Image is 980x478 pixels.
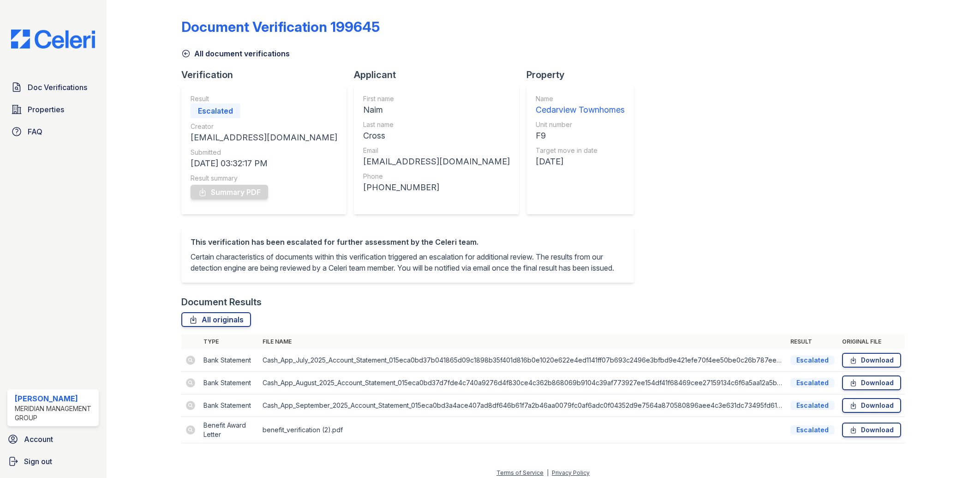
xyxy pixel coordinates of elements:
div: Cedarview Townhomes [536,103,625,116]
div: Email [363,146,510,155]
div: Phone [363,172,510,181]
div: Escalated [790,425,835,435]
a: Download [842,398,901,413]
div: | [547,469,549,476]
th: File name [259,334,787,349]
div: Document Verification 199645 [181,18,380,35]
div: Naim [363,103,510,116]
div: Applicant [354,68,526,81]
div: Creator [191,122,337,131]
td: Bank Statement [200,372,259,394]
div: First name [363,94,510,103]
div: Meridian Management Group [15,404,95,423]
td: benefit_verification (2).pdf [259,417,787,443]
td: Benefit Award Letter [200,417,259,443]
td: Cash_App_August_2025_Account_Statement_015eca0bd37d7fde4c740a9276d4f830ce4c362b868069b9104c39af77... [259,372,787,394]
a: All document verifications [181,48,290,59]
div: Unit number [536,120,625,129]
span: FAQ [28,126,42,137]
a: Terms of Service [496,469,544,476]
div: Verification [181,68,354,81]
a: Doc Verifications [7,78,99,97]
span: Account [24,434,53,445]
a: Download [842,423,901,437]
div: Escalated [790,401,835,410]
p: Certain characteristics of documents within this verification triggered an escalation for additio... [191,251,625,273]
span: Sign out [24,456,52,467]
div: Last name [363,120,510,129]
div: Escalated [191,103,240,118]
div: Result summary [191,174,337,183]
div: Cross [363,129,510,142]
a: All originals [181,312,251,327]
div: F9 [536,129,625,142]
div: Property [526,68,641,81]
a: Account [4,430,102,448]
td: Cash_App_September_2025_Account_Statement_015eca0bd3a4ace407ad8df646b61f7a2b46aa0079fc0af6adc0f04... [259,394,787,417]
a: FAQ [7,122,99,141]
div: This verification has been escalated for further assessment by the Celeri team. [191,236,625,248]
div: [DATE] [536,155,625,168]
div: [DATE] 03:32:17 PM [191,157,337,170]
a: Name Cedarview Townhomes [536,94,625,116]
a: Download [842,375,901,390]
img: CE_Logo_Blue-a8612792a0a2168367f1c8372b55b34899dd931a85d93a1a3d3e32e68fde9ad4.png [4,30,102,48]
div: Result [191,94,337,103]
span: Doc Verifications [28,82,87,93]
div: [PERSON_NAME] [15,393,95,404]
a: Properties [7,100,99,119]
td: Bank Statement [200,349,259,372]
th: Original file [838,334,905,349]
a: Sign out [4,452,102,471]
th: Result [787,334,838,349]
div: [EMAIL_ADDRESS][DOMAIN_NAME] [363,155,510,168]
div: Document Results [181,296,262,309]
div: Escalated [790,356,835,365]
div: Submitted [191,148,337,157]
span: Properties [28,104,64,115]
div: Escalated [790,378,835,387]
th: Type [200,334,259,349]
div: Target move in date [536,146,625,155]
td: Bank Statement [200,394,259,417]
a: Privacy Policy [552,469,590,476]
a: Download [842,353,901,368]
td: Cash_App_July_2025_Account_Statement_015eca0bd37b041865d09c1898b35f401d816b0e1020e622e4ed1141ff07... [259,349,787,372]
div: [EMAIL_ADDRESS][DOMAIN_NAME] [191,131,337,144]
div: Name [536,94,625,103]
div: [PHONE_NUMBER] [363,181,510,194]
